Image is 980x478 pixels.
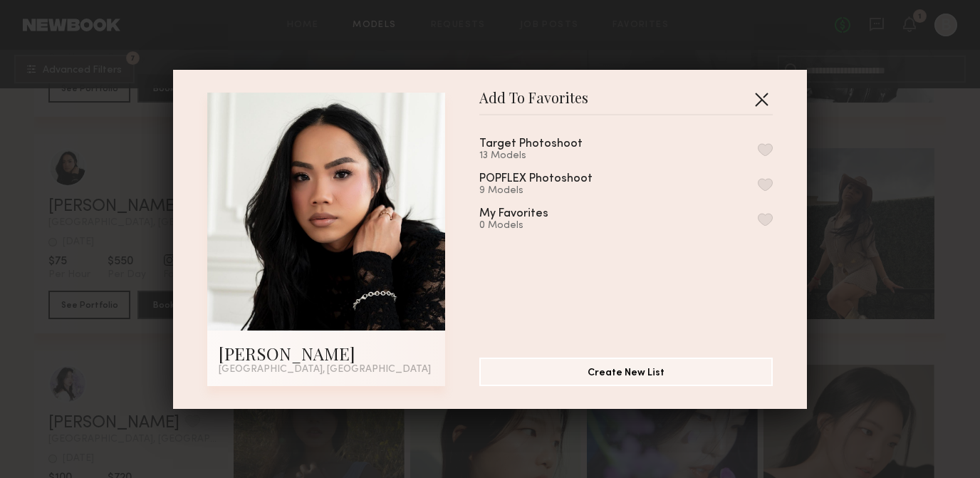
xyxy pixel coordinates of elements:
[479,358,773,386] button: Create New List
[479,173,593,185] div: POPFLEX Photoshoot
[750,88,773,110] button: Close
[479,138,583,150] div: Target Photoshoot
[479,220,583,232] div: 0 Models
[479,93,588,114] span: Add To Favorites
[219,342,434,365] div: [PERSON_NAME]
[479,150,617,162] div: 13 Models
[479,185,627,197] div: 9 Models
[479,208,548,220] div: My Favorites
[219,365,434,375] div: [GEOGRAPHIC_DATA], [GEOGRAPHIC_DATA]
